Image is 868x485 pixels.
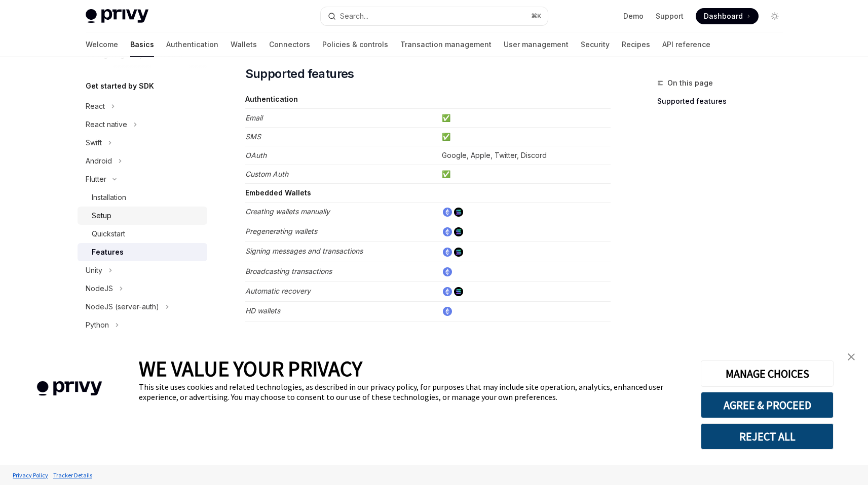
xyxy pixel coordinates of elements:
[701,423,834,450] button: REJECT ALL
[245,247,363,255] em: Signing messages and transactions
[86,264,102,276] div: Unity
[245,113,262,122] em: Email
[454,248,463,257] img: solana.png
[86,301,159,313] div: NodeJS (server-auth)
[848,353,855,360] img: close banner
[443,287,452,296] img: ethereum.png
[86,155,112,167] div: Android
[657,93,791,109] a: Supported features
[92,191,126,204] div: Installation
[701,392,834,418] button: AGREE & PROCEED
[696,8,759,24] a: Dashboard
[78,243,207,261] a: Features
[78,225,207,243] a: Quickstart
[231,32,257,57] a: Wallets
[92,210,111,222] div: Setup
[269,32,310,57] a: Connectors
[443,227,452,236] img: ethereum.png
[139,382,686,402] div: This site uses cookies and related technologies, as described in our privacy policy, for purposes...
[622,32,650,57] a: Recipes
[454,208,463,217] img: solana.png
[667,77,713,89] span: On this page
[443,307,452,316] img: ethereum.png
[130,32,154,57] a: Basics
[86,118,127,131] div: React native
[92,246,124,258] div: Features
[245,188,311,197] strong: Embedded Wallets
[245,207,330,216] em: Creating wallets manually
[340,10,368,22] div: Search...
[443,248,452,257] img: ethereum.png
[86,337,102,349] div: Java
[51,466,95,484] a: Tracker Details
[86,9,148,23] img: light logo
[86,319,109,331] div: Python
[656,11,684,21] a: Support
[662,32,710,57] a: API reference
[245,95,298,103] strong: Authentication
[245,66,354,82] span: Supported features
[245,287,311,295] em: Automatic recovery
[438,109,611,128] td: ✅
[438,128,611,146] td: ✅
[400,32,492,57] a: Transaction management
[767,8,783,24] button: Toggle dark mode
[78,188,207,207] a: Installation
[245,170,288,178] em: Custom Auth
[581,32,610,57] a: Security
[166,32,218,57] a: Authentication
[438,146,611,165] td: Google, Apple, Twitter, Discord
[443,267,452,276] img: ethereum.png
[531,12,542,20] span: ⌘ K
[623,11,644,21] a: Demo
[701,360,834,387] button: MANAGE CHOICES
[504,32,569,57] a: User management
[245,132,261,141] em: SMS
[245,267,332,275] em: Broadcasting transactions
[245,151,267,159] em: OAuth
[92,228,125,240] div: Quickstart
[438,165,611,184] td: ✅
[321,7,548,25] button: Search...⌘K
[704,11,743,21] span: Dashboard
[86,80,154,92] h5: Get started by SDK
[86,32,118,57] a: Welcome
[86,137,102,149] div: Swift
[78,207,207,225] a: Setup
[841,347,861,367] a: close banner
[15,367,124,411] img: company logo
[245,306,280,315] em: HD wallets
[454,227,463,236] img: solana.png
[86,173,106,185] div: Flutter
[443,208,452,217] img: ethereum.png
[86,100,105,112] div: React
[10,466,51,484] a: Privacy Policy
[322,32,388,57] a: Policies & controls
[86,282,113,295] div: NodeJS
[139,355,362,382] span: WE VALUE YOUR PRIVACY
[245,227,317,235] em: Pregenerating wallets
[454,287,463,296] img: solana.png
